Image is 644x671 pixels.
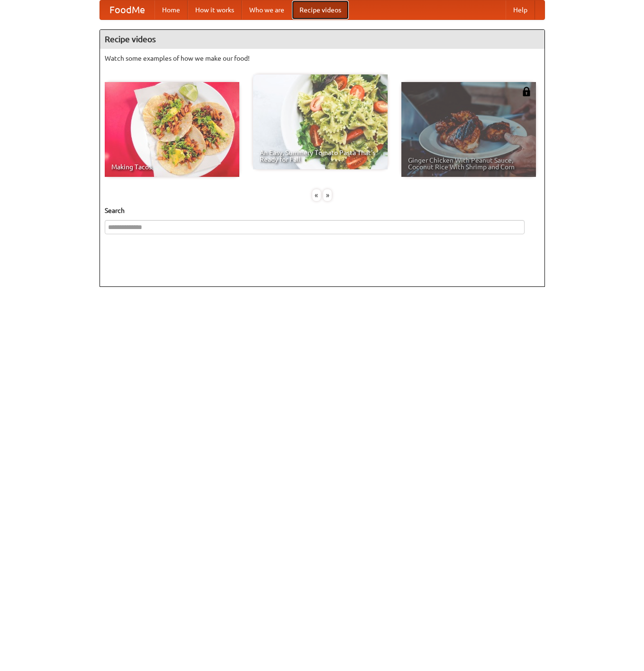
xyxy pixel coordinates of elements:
a: Who we are [242,0,292,19]
h4: Recipe videos [100,30,544,49]
a: Recipe videos [292,0,349,19]
span: Making Tacos [111,164,233,170]
div: « [312,189,321,201]
a: How it works [188,0,242,19]
a: An Easy, Summery Tomato Pasta That's Ready for Fall [253,74,388,169]
a: Help [506,0,535,19]
span: An Easy, Summery Tomato Pasta That's Ready for Fall [260,149,381,163]
a: Making Tacos [105,82,239,177]
img: 483408.png [522,87,531,96]
a: FoodMe [100,0,154,19]
p: Watch some examples of how we make our food! [105,54,540,63]
div: » [323,189,332,201]
a: Home [154,0,188,19]
h5: Search [105,206,540,215]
